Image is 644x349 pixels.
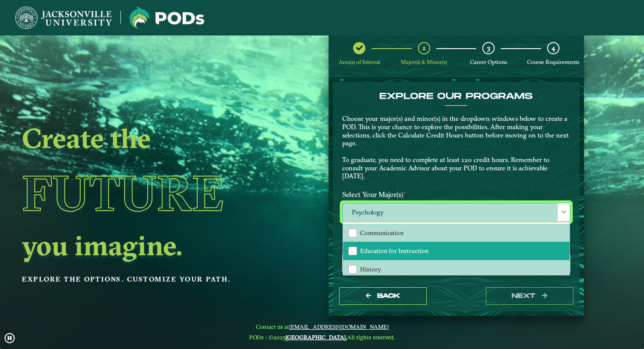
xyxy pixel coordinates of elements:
span: Contact us at [249,323,395,330]
span: Psychology [343,203,570,222]
h1: Future [22,153,268,233]
span: Major(s) & Minor(s) [401,59,447,65]
button: next [486,287,573,305]
span: Communication [360,229,403,237]
span: 2 [422,44,426,52]
span: Education for Instruction [360,247,428,255]
label: Select Your Minor(s) [336,238,577,254]
h2: Create the [22,126,268,150]
span: Back [377,292,400,300]
sup: ⋆ [403,189,407,196]
a: [EMAIL_ADDRESS][DOMAIN_NAME] [289,323,389,330]
p: Choose your major(s) and minor(s) in the dropdown windows below to create a POD. This is your cha... [342,115,570,180]
img: Jacksonville University logo [15,7,112,29]
span: PODs - ©2025 All rights reserved. [249,334,395,341]
li: History [343,260,570,278]
span: 3 [487,44,490,52]
img: Jacksonville University logo [130,7,204,29]
h4: EXPLORE OUR PROGRAMS [342,91,570,102]
span: Career Options [470,59,507,65]
label: Select Your Major(s) [336,187,577,203]
p: Explore the options. Customize your path. [22,273,268,286]
p: Please select at least one Major [342,224,570,232]
h2: you imagine. [22,233,268,257]
li: Education for Instruction [343,242,570,260]
a: [GEOGRAPHIC_DATA]. [286,334,347,341]
button: Back [339,287,427,305]
span: 4 [552,44,555,52]
span: Area(s) of Interest [339,59,380,65]
li: Communication [343,224,570,242]
span: History [360,265,381,273]
span: Course Requirements [527,59,579,65]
